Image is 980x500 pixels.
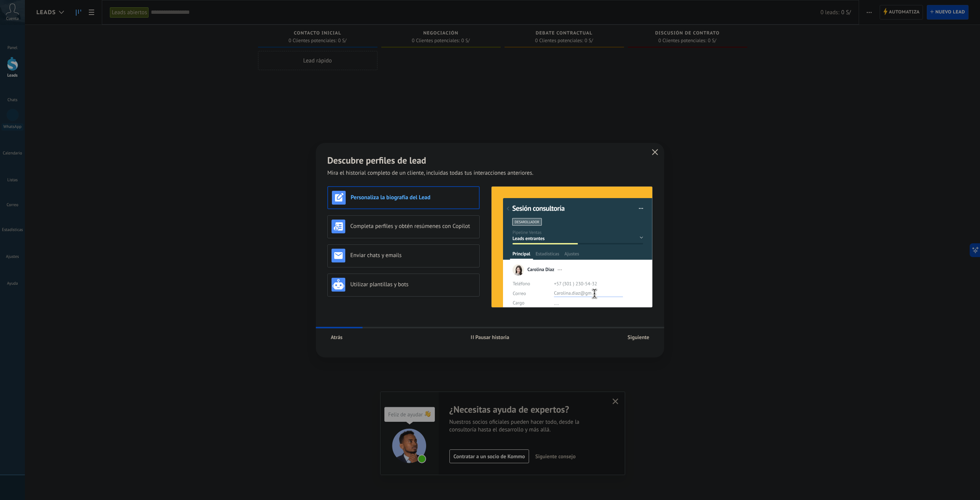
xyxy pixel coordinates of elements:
button: Atrás [327,331,346,343]
h3: Utilizar plantillas y bots [350,281,475,288]
span: Atrás [331,334,343,340]
span: Mira el historial completo de un cliente, incluidas todas tus interacciones anteriores. [327,169,533,177]
button: Pausar historia [467,331,513,343]
button: Siguiente [624,331,653,343]
h2: Descubre perfiles de lead [327,154,653,166]
h3: Completa perfiles y obtén resúmenes con Copilot [350,223,475,230]
span: Pausar historia [475,334,510,340]
h3: Personaliza la biografía del Lead [351,194,475,201]
span: Siguiente [627,334,649,340]
h3: Enviar chats y emails [350,252,475,259]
